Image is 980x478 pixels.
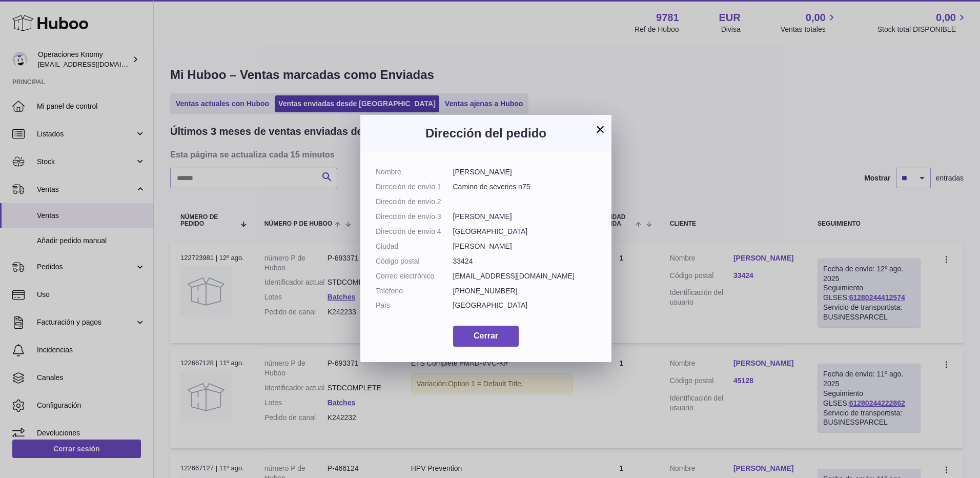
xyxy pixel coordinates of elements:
[376,242,453,251] dt: Ciudad
[453,256,597,266] dd: 33424
[453,227,597,236] dd: [GEOGRAPHIC_DATA]
[594,123,606,135] button: ×
[376,227,453,236] dt: Dirección de envío 4
[376,286,453,296] dt: Teléfono
[376,301,453,310] dt: País
[453,242,597,251] dd: [PERSON_NAME]
[376,167,453,177] dt: Nombre
[376,125,596,142] h3: Dirección del pedido
[453,212,597,222] dd: [PERSON_NAME]
[376,182,453,192] dt: Dirección de envío 1
[453,326,519,347] button: Cerrar
[376,256,453,266] dt: Código postal
[453,271,597,281] dd: [EMAIL_ADDRESS][DOMAIN_NAME]
[453,182,597,192] dd: Camino de severies n75
[453,167,597,177] dd: [PERSON_NAME]
[376,212,453,222] dt: Dirección de envío 3
[376,197,453,207] dt: Dirección de envío 2
[376,271,453,281] dt: Correo electrónico
[474,331,498,340] span: Cerrar
[453,286,597,296] dd: [PHONE_NUMBER]
[453,301,597,310] dd: [GEOGRAPHIC_DATA]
